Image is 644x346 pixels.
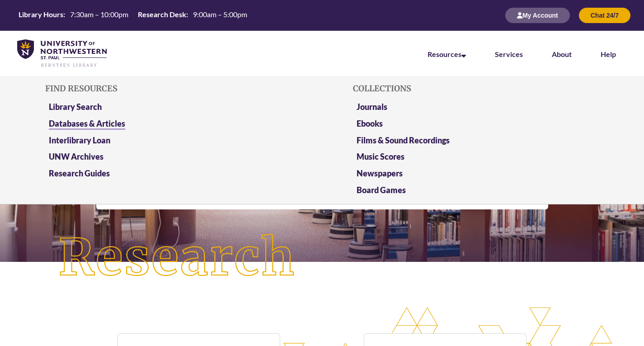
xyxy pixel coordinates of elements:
a: My Account [505,11,570,19]
a: Help [601,50,616,58]
a: Databases & Articles [49,118,125,130]
a: Ebooks [357,118,383,128]
a: Journals [357,102,387,112]
a: Films & Sound Recordings [357,135,450,145]
span: 9:00am – 5:00pm [193,10,247,19]
h5: Find Resources [45,84,291,93]
a: Board Games [357,185,406,195]
button: Chat 24/7 [579,8,630,23]
a: Interlibrary Loan [49,135,110,145]
a: Hours Today [15,9,251,22]
th: Library Hours: [15,9,66,19]
a: Research Guides [49,168,110,178]
a: Chat 24/7 [579,11,630,19]
a: Resources [428,50,466,58]
span: 7:30am – 10:00pm [70,10,128,19]
th: Research Desk: [134,9,189,19]
table: Hours Today [15,9,251,21]
a: Library Search [49,102,102,112]
button: My Account [505,8,570,23]
a: Services [495,50,523,58]
a: UNW Archives [49,152,103,161]
img: UNWSP Library Logo [17,39,107,68]
img: Research [32,208,322,308]
h5: Collections [353,84,599,93]
a: Music Scores [357,152,404,161]
a: Newspapers [357,168,403,178]
a: About [552,50,572,58]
